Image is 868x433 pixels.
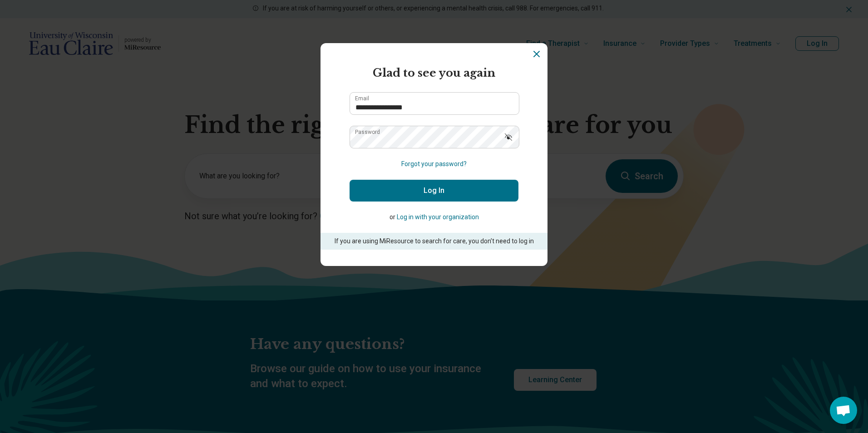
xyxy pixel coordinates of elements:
label: Password [355,129,380,135]
h2: Glad to see you again [350,65,518,81]
button: Log in with your organization [397,212,479,222]
button: Show password [498,126,518,148]
p: If you are using MiResource to search for care, you don’t need to log in [333,236,535,246]
label: Email [355,96,369,101]
p: or [350,212,518,222]
button: Forgot your password? [401,159,467,169]
section: Login Dialog [321,43,547,266]
button: Log In [350,180,518,202]
button: Dismiss [531,49,542,59]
